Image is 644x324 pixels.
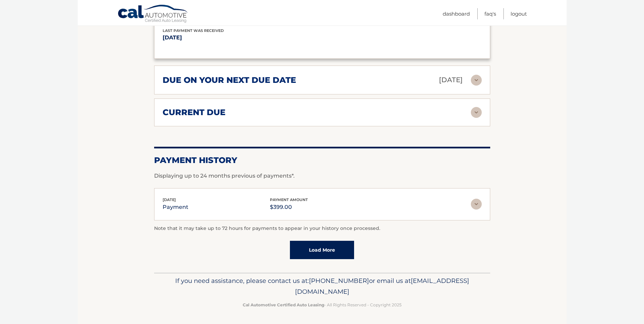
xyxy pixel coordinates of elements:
a: Dashboard [443,8,470,19]
img: accordion-rest.svg [471,199,482,210]
p: payment [163,202,188,212]
span: [PHONE_NUMBER] [309,277,369,285]
h2: due on your next due date [163,75,296,85]
p: [DATE] [439,74,463,86]
p: [DATE] [163,33,322,42]
span: Last Payment was received [163,28,224,33]
h2: current due [163,107,225,118]
p: Displaying up to 24 months previous of payments*. [154,172,490,180]
strong: Cal Automotive Certified Auto Leasing [243,302,324,307]
img: accordion-rest.svg [471,75,482,86]
span: payment amount [270,197,308,202]
p: Note that it may take up to 72 hours for payments to appear in your history once processed. [154,224,490,233]
p: - All Rights Reserved - Copyright 2025 [159,301,486,308]
a: Load More [290,241,354,259]
span: [EMAIL_ADDRESS][DOMAIN_NAME] [295,277,469,295]
a: Cal Automotive [117,4,189,24]
img: accordion-rest.svg [471,107,482,118]
p: If you need assistance, please contact us at: or email us at [159,275,486,297]
a: FAQ's [484,8,496,19]
a: Logout [511,8,527,19]
h2: Payment History [154,155,490,165]
p: $399.00 [270,202,308,212]
span: [DATE] [163,197,176,202]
